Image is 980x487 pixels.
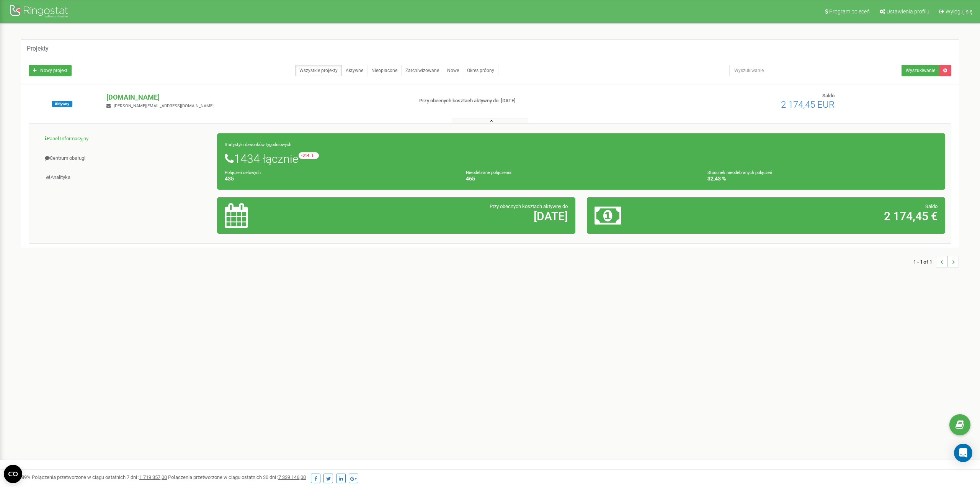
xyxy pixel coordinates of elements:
[52,101,72,107] span: Aktywny
[367,65,402,76] a: Nieopłacone
[463,65,498,76] a: Okres próbny
[401,65,443,76] a: Zarchiwizowane
[707,176,938,182] h4: 32,43 %
[419,97,641,105] p: Przy obecnych kosztach aktywny do: [DATE]
[822,93,835,98] span: Saldo
[35,168,217,187] a: Analityka
[707,170,772,175] small: Stosunek nieodebranych połączeń
[490,203,568,209] span: Przy obecnych kosztach aktywny do
[225,176,455,182] h4: 435
[946,8,972,15] span: Wyloguj się
[902,65,939,76] button: Wyszukiwanie
[713,210,938,223] h2: 2 174,45 €
[925,203,938,209] span: Saldo
[225,142,291,147] small: Statystyki dzwonków tygodniowych
[343,210,567,223] h2: [DATE]
[887,8,929,15] span: Ustawienia profilu
[106,92,406,102] p: [DOMAIN_NAME]
[299,152,319,159] small: -314
[829,8,870,15] span: Program poleceń
[225,152,938,165] h1: 1434 łącznie
[225,170,261,175] small: Połączeń celowych
[295,65,342,76] a: Wszystkie projekty
[954,444,972,462] div: Open Intercom Messenger
[4,465,22,483] button: Open CMP widget
[729,65,902,76] input: Wyszukiwanie
[781,99,835,110] span: 2 174,45 EUR
[35,149,217,168] a: Centrum obsługi
[466,176,696,182] h4: 465
[443,65,463,76] a: Nowe
[341,65,367,76] a: Aktywne
[27,45,49,52] h5: Projekty
[913,256,936,267] span: 1 - 1 of 1
[114,103,214,108] span: [PERSON_NAME][EMAIL_ADDRESS][DOMAIN_NAME]
[466,170,511,175] small: Nieodebrane połączenia
[35,130,217,148] a: Panel Informacyjny
[29,65,72,76] a: Nowy projekt
[913,248,959,275] nav: ...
